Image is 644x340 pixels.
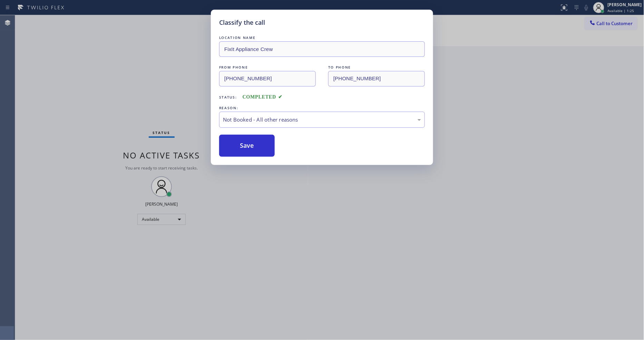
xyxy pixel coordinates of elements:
[328,64,425,71] div: TO PHONE
[219,95,237,100] span: Status:
[219,34,425,41] div: LOCATION NAME
[219,135,275,157] button: Save
[219,64,316,71] div: FROM PHONE
[223,116,421,124] div: Not Booked - All other reasons
[328,71,425,86] input: To phone
[219,71,316,86] input: From phone
[243,94,283,100] span: COMPLETED
[219,104,425,112] div: REASON:
[219,18,265,27] h5: Classify the call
